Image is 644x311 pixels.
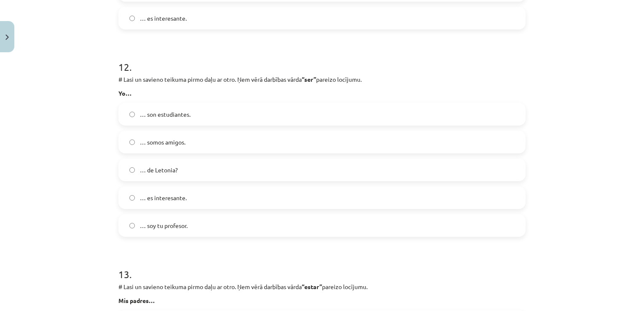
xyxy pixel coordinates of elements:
input: … es interesante. [129,195,135,201]
span: … son estudiantes. [140,110,191,119]
p: # Lasi un savieno teikuma pirmo daļu ar otro. Ņem vērā darbības vārda pareizo locījumu. [118,75,526,84]
strong: “estar” [302,283,322,290]
h1: 13 . [118,254,526,280]
input: … es interesante. [129,16,135,21]
p: # Lasi un savieno teikuma pirmo daļu ar otro. Ņem vērā darbības vārda pareizo locījumu. [118,282,526,291]
span: … soy tu profesor. [140,221,188,230]
span: … es interesante. [140,193,187,202]
input: … de Letonia? [129,167,135,173]
input: … son estudiantes. [129,112,135,117]
strong: “ser” [302,75,316,83]
h1: 12 . [118,46,526,72]
input: … somos amigos. [129,139,135,145]
img: icon-close-lesson-0947bae3869378f0d4975bcd49f059093ad1ed9edebbc8119c70593378902aed.svg [5,35,9,40]
span: … de Letonia? [140,166,178,174]
b: Mis padres… [118,297,155,304]
span: … es interesante. [140,14,187,23]
input: … soy tu profesor. [129,223,135,228]
b: Yo… [118,89,131,97]
span: … somos amigos. [140,138,185,147]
